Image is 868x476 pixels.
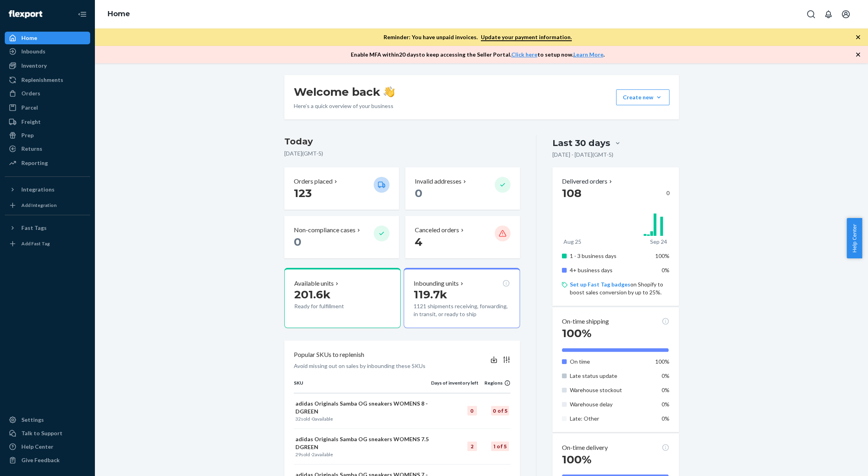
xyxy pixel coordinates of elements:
span: 0 [312,416,315,422]
a: Inbounds [5,45,90,58]
span: 201.6k [294,288,331,301]
span: 0% [662,267,669,273]
a: Home [5,32,90,44]
a: Set up Fast Tag badges [570,281,630,288]
p: [DATE] ( GMT-5 ) [284,150,520,157]
button: Available units201.6kReady for fulfillment [284,268,401,328]
div: Prep [21,131,34,139]
div: 0 [562,186,669,200]
p: 1121 shipments receiving, forwarding, in transit, or ready to ship [414,302,510,318]
p: Aug 25 [564,238,581,246]
div: Inventory [21,62,47,70]
div: 1 of 5 [491,442,509,451]
button: Open Search Box [803,6,819,22]
a: Inventory [5,59,90,72]
p: Late: Other [570,415,648,423]
div: Inbounds [21,47,45,55]
button: Create new [616,89,669,105]
span: 32 [295,416,301,422]
div: Help Center [21,443,53,451]
img: Flexport logo [9,10,42,18]
p: On time [570,358,648,366]
div: Give Feedback [21,456,60,464]
p: Canceled orders [415,226,459,235]
p: Enable MFA within 20 days to keep accessing the Seller Portal. to setup now. . [351,51,605,59]
p: On-time delivery [562,443,608,452]
div: Fast Tags [21,224,47,232]
a: Replenishments [5,74,90,86]
button: Fast Tags [5,222,90,234]
p: Reminder: You have unpaid invoices. [384,33,572,41]
a: Returns [5,142,90,155]
p: Avoid missing out on sales by inbounding these SKUs [294,362,425,370]
p: Non-compliance cases [294,226,356,235]
a: Help Center [5,440,90,453]
div: Integrations [21,186,55,193]
p: Invalid addresses [415,177,461,186]
button: Canceled orders 4 [405,216,520,258]
a: Freight [5,116,90,128]
a: Settings [5,413,90,426]
span: 0% [662,415,669,422]
span: 100% [655,358,669,365]
span: 0% [662,401,669,408]
div: Regions [478,379,511,386]
div: Orders [21,89,40,97]
a: Update your payment information. [481,34,572,41]
a: Home [108,9,130,18]
div: Returns [21,145,42,153]
span: 123 [294,186,312,200]
button: Open notifications [821,6,836,22]
button: Give Feedback [5,454,90,467]
p: sold · available [295,415,429,422]
span: 100% [562,453,592,466]
p: Inbounding units [414,279,459,288]
p: adidas Originals Samba OG sneakers WOMENS 7.5 DGREEN [295,435,429,451]
th: Days of inventory left [431,379,478,393]
div: 0 of 5 [491,406,509,415]
p: Sep 24 [650,238,667,246]
div: Talk to Support [21,429,62,437]
button: Integrations [5,183,90,196]
p: Available units [294,279,334,288]
p: Warehouse delay [570,400,648,408]
a: Add Integration [5,199,90,212]
button: Help Center [847,218,862,258]
div: 2 [467,442,477,451]
p: Late status update [570,372,648,380]
div: Add Integration [21,202,57,209]
iframe: Opens a widget where you can chat to one of our agents [818,452,860,472]
a: Prep [5,129,90,142]
a: Add Fast Tag [5,237,90,250]
a: Orders [5,87,90,100]
div: Add Fast Tag [21,240,50,247]
span: 0% [662,372,669,379]
span: 108 [562,186,581,200]
p: Ready for fulfillment [294,302,367,310]
p: Popular SKUs to replenish [294,350,364,359]
button: Inbounding units119.7k1121 shipments receiving, forwarding, in transit, or ready to ship [404,268,520,328]
button: Orders placed 123 [284,167,399,210]
button: Invalid addresses 0 [405,167,520,210]
a: Click here [511,51,537,58]
p: Here’s a quick overview of your business [294,102,395,110]
button: Open account menu [838,6,854,22]
button: Close Navigation [74,6,90,22]
span: 4 [415,235,422,248]
div: Freight [21,118,41,126]
span: 29 [295,451,301,457]
div: Parcel [21,104,38,112]
a: Learn More [573,51,603,58]
div: Last 30 days [552,137,610,149]
div: Reporting [21,159,48,167]
button: Delivered orders [562,177,614,186]
span: 2 [312,451,315,457]
span: 100% [655,252,669,259]
h3: Today [284,135,520,148]
p: Orders placed [294,177,333,186]
span: 0% [662,387,669,393]
p: Warehouse stockout [570,386,648,394]
p: On-time shipping [562,317,609,326]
